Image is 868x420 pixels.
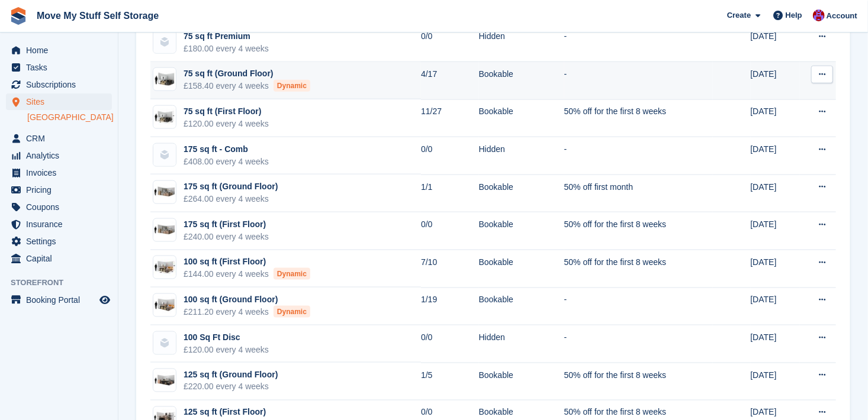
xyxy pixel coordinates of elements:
div: £264.00 every 4 weeks [184,193,278,205]
td: 7/10 [421,250,479,288]
a: Preview store [98,293,112,307]
td: Bookable [479,250,564,288]
td: Bookable [479,99,564,137]
div: £180.00 every 4 weeks [184,43,269,55]
td: 1/1 [421,175,479,212]
td: Bookable [479,175,564,212]
td: - [564,137,713,175]
a: menu [6,76,112,93]
span: Account [827,10,857,22]
a: menu [6,199,112,215]
a: menu [6,233,112,250]
img: blank-unit-type-icon-ffbac7b88ba66c5e286b0e438baccc4b9c83835d4c34f86887a83fc20ec27e7b.svg [153,332,176,354]
img: 175-sqft-unit.jpg [153,222,176,239]
div: 75 sq ft (First Floor) [184,105,269,118]
div: Dynamic [274,80,310,92]
td: 50% off for the first 8 weeks [564,212,713,250]
td: [DATE] [751,250,800,288]
span: Settings [26,233,97,250]
td: - [564,24,713,62]
div: 125 sq ft (First Floor) [184,406,269,419]
td: 50% off first month [564,175,713,212]
div: 100 sq ft (Ground Floor) [184,293,310,306]
div: 75 sq ft (Ground Floor) [184,67,310,80]
span: Coupons [26,199,97,215]
td: [DATE] [751,62,800,100]
span: Storefront [11,277,118,289]
span: Help [786,9,802,21]
span: Tasks [26,59,97,76]
span: Pricing [26,182,97,198]
div: £240.00 every 4 weeks [184,231,269,243]
td: 1/19 [421,287,479,325]
a: menu [6,130,112,147]
div: £144.00 every 4 weeks [184,268,310,280]
td: [DATE] [751,212,800,250]
td: Hidden [479,24,564,62]
div: 175 sq ft (First Floor) [184,218,269,231]
div: Dynamic [274,268,310,280]
a: menu [6,216,112,232]
td: [DATE] [751,325,800,363]
span: Create [727,9,751,21]
td: 0/0 [421,24,479,62]
td: 0/0 [421,137,479,175]
td: [DATE] [751,287,800,325]
a: menu [6,59,112,76]
div: £120.00 every 4 weeks [184,118,269,130]
div: £158.40 every 4 weeks [184,80,310,92]
div: £220.00 every 4 weeks [184,381,278,393]
img: blank-unit-type-icon-ffbac7b88ba66c5e286b0e438baccc4b9c83835d4c34f86887a83fc20ec27e7b.svg [153,144,176,166]
div: 125 sq ft (Ground Floor) [184,369,278,381]
td: Bookable [479,287,564,325]
a: menu [6,182,112,198]
a: menu [6,42,112,59]
span: Insurance [26,216,97,232]
td: 1/5 [421,363,479,400]
td: [DATE] [751,24,800,62]
img: 75-sqft-unit.jpg [153,71,176,88]
img: 75.jpg [153,109,176,126]
span: Sites [26,93,97,110]
img: Carrie Machin [813,9,825,21]
div: Dynamic [274,306,310,318]
td: 11/27 [421,99,479,137]
div: 175 sq ft (Ground Floor) [184,180,278,193]
td: [DATE] [751,363,800,400]
td: Hidden [479,137,564,175]
td: - [564,62,713,100]
td: - [564,325,713,363]
img: 125-sqft-unit.jpg [153,372,176,389]
td: 50% off for the first 8 weeks [564,99,713,137]
a: menu [6,93,112,110]
a: menu [6,164,112,181]
td: Bookable [479,62,564,100]
img: 175-sqft-unit.jpg [153,184,176,201]
img: 100-sqft-unit.jpg [153,297,176,314]
td: [DATE] [751,99,800,137]
td: [DATE] [751,175,800,212]
td: - [564,287,713,325]
div: £408.00 every 4 weeks [184,156,269,168]
span: Capital [26,250,97,267]
div: 100 Sq Ft Disc [184,331,269,344]
span: Subscriptions [26,76,97,93]
img: blank-unit-type-icon-ffbac7b88ba66c5e286b0e438baccc4b9c83835d4c34f86887a83fc20ec27e7b.svg [153,31,176,53]
div: £120.00 every 4 weeks [184,344,269,356]
td: 0/0 [421,325,479,363]
div: £211.20 every 4 weeks [184,306,310,318]
span: Booking Portal [26,292,97,308]
a: menu [6,292,112,308]
span: Analytics [26,147,97,164]
a: [GEOGRAPHIC_DATA] [27,112,112,123]
span: Home [26,42,97,59]
div: 175 sq ft - Comb [184,143,269,156]
td: 0/0 [421,212,479,250]
td: Bookable [479,212,564,250]
div: 75 sq ft Premium [184,30,269,43]
a: menu [6,147,112,164]
td: 4/17 [421,62,479,100]
td: [DATE] [751,137,800,175]
span: CRM [26,130,97,147]
a: menu [6,250,112,267]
